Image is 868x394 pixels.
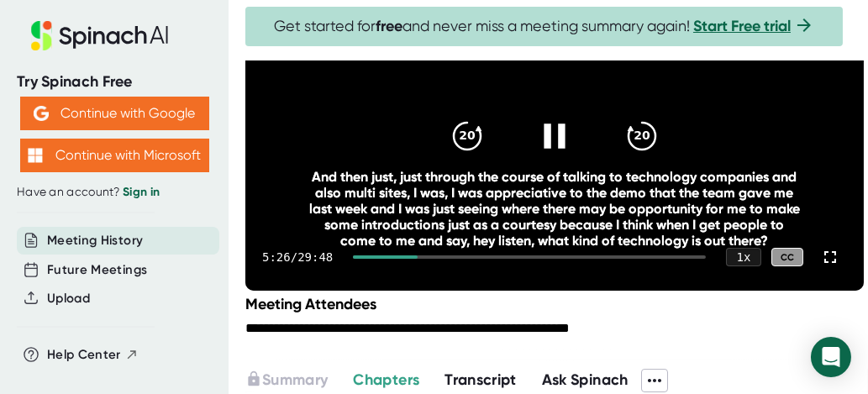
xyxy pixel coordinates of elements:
div: Try Spinach Free [17,72,212,92]
span: Get started for and never miss a meeting summary again! [274,17,814,36]
div: Meeting Attendees [245,295,868,313]
span: Transcript [445,370,517,389]
div: Have an account? [17,185,212,200]
button: Upload [47,289,90,308]
span: Chapters [353,370,419,389]
button: Help Center [47,345,139,365]
button: Future Meetings [47,260,147,280]
a: Start Free trial [693,17,791,35]
button: Continue with Microsoft [20,139,209,172]
button: Chapters [353,369,419,391]
button: Transcript [445,369,517,391]
div: And then just, just through the course of talking to technology companies and also multi sites, I... [308,169,802,249]
button: Meeting History [47,231,143,250]
img: Aehbyd4JwY73AAAAAElFTkSuQmCC [34,106,49,121]
div: 1 x [726,248,761,266]
span: Ask Spinach [542,370,629,389]
span: Summary [262,370,328,389]
div: CC [771,248,803,267]
div: 5:26 / 29:48 [262,250,333,264]
div: Open Intercom Messenger [811,337,851,377]
span: Help Center [47,345,121,365]
button: Continue with Google [20,97,209,130]
button: Ask Spinach [542,369,629,391]
a: Sign in [123,185,160,199]
div: Upgrade to access [245,369,353,392]
b: free [376,17,402,35]
button: Summary [245,369,328,391]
